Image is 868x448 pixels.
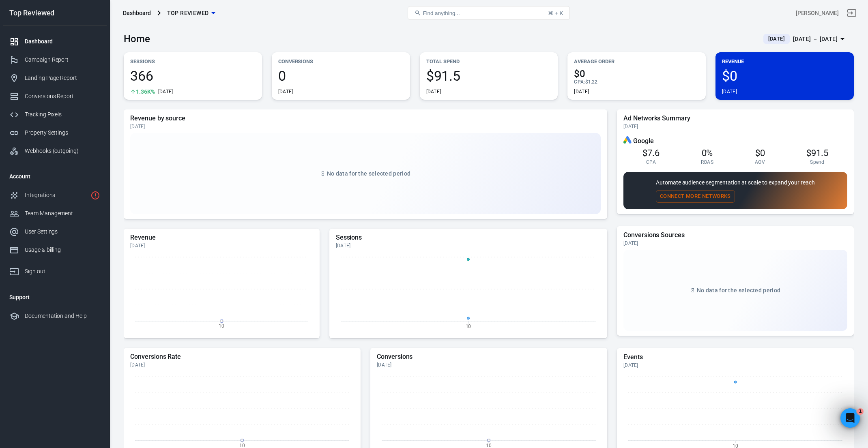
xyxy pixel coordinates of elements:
[3,241,107,259] a: Usage & billing
[465,323,471,329] tspan: 10
[3,124,107,142] a: Property Settings
[701,159,713,165] span: ROAS
[656,190,735,203] button: Connect More Networks
[219,323,224,329] tspan: 10
[423,10,460,16] span: Find anything...
[3,287,107,307] li: Support
[3,167,107,186] li: Account
[623,353,847,361] h5: Events
[623,240,847,247] div: [DATE]
[25,129,100,137] div: Property Settings
[25,246,100,254] div: Usage & billing
[765,35,788,43] span: [DATE]
[130,123,601,130] div: [DATE]
[623,136,847,146] div: Google
[124,33,150,45] h3: Home
[3,9,107,17] div: Top Reviewed
[377,353,601,361] h5: Conversions
[623,123,847,130] div: [DATE]
[548,10,563,16] div: ⌘ + K
[722,57,847,66] p: Revenue
[840,408,860,428] iframe: Intercom live chat
[25,56,100,64] div: Campaign Report
[793,34,838,44] div: [DATE] － [DATE]
[130,69,256,83] span: 366
[25,191,87,199] div: Integrations
[3,87,107,105] a: Conversions Report
[796,9,839,17] div: Account id: vBYNLn0g
[3,204,107,223] a: Team Management
[585,79,598,85] span: $1.22
[3,223,107,241] a: User Settings
[278,88,293,95] div: [DATE]
[25,110,100,119] div: Tracking Pixels
[810,159,825,165] span: Spend
[167,8,209,18] span: Top Reviewed
[574,79,585,85] span: CPA :
[25,37,100,46] div: Dashboard
[3,32,107,51] a: Dashboard
[130,114,601,122] h5: Revenue by source
[123,9,151,17] div: Dashboard
[90,191,100,200] svg: 1 networks not verified yet
[486,442,492,448] tspan: 10
[806,148,828,158] span: $91.5
[623,136,632,146] div: Google Ads
[25,147,100,155] div: Webhooks (outgoing)
[3,105,107,124] a: Tracking Pixels
[3,69,107,87] a: Landing Page Report
[697,287,780,294] span: No data for the selected period
[646,159,656,165] span: CPA
[377,362,601,368] div: [DATE]
[656,178,815,187] p: Automate audience segmentation at scale to expand your reach
[3,259,107,281] a: Sign out
[3,51,107,69] a: Campaign Report
[755,159,765,165] span: AOV
[623,362,847,369] div: [DATE]
[3,142,107,160] a: Webhooks (outgoing)
[25,74,100,82] div: Landing Page Report
[574,57,699,66] p: Average Order
[25,267,100,276] div: Sign out
[408,6,570,20] button: Find anything...⌘ + K
[130,57,256,66] p: Sessions
[755,148,765,158] span: $0
[842,3,862,23] a: Sign out
[25,312,100,320] div: Documentation and Help
[642,148,660,158] span: $7.6
[25,209,100,218] div: Team Management
[426,88,441,95] div: [DATE]
[25,92,100,101] div: Conversions Report
[857,408,864,415] span: 1
[278,69,404,83] span: 0
[130,242,313,249] div: [DATE]
[623,114,847,122] h5: Ad Networks Summary
[623,231,847,239] h5: Conversions Sources
[722,88,737,95] div: [DATE]
[3,186,107,204] a: Integrations
[136,89,155,94] span: 1.36K%
[702,148,713,158] span: 0%
[327,170,410,177] span: No data for the selected period
[130,353,354,361] h5: Conversions Rate
[278,57,404,66] p: Conversions
[164,6,219,21] button: Top Reviewed
[574,69,699,79] span: $0
[426,57,552,66] p: Total Spend
[336,234,601,242] h5: Sessions
[757,32,854,46] button: [DATE][DATE] － [DATE]
[130,362,354,368] div: [DATE]
[239,442,245,448] tspan: 10
[722,69,847,83] span: $0
[158,88,173,95] div: [DATE]
[336,242,601,249] div: [DATE]
[574,88,589,95] div: [DATE]
[25,227,100,236] div: User Settings
[130,234,313,242] h5: Revenue
[426,69,552,83] span: $91.5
